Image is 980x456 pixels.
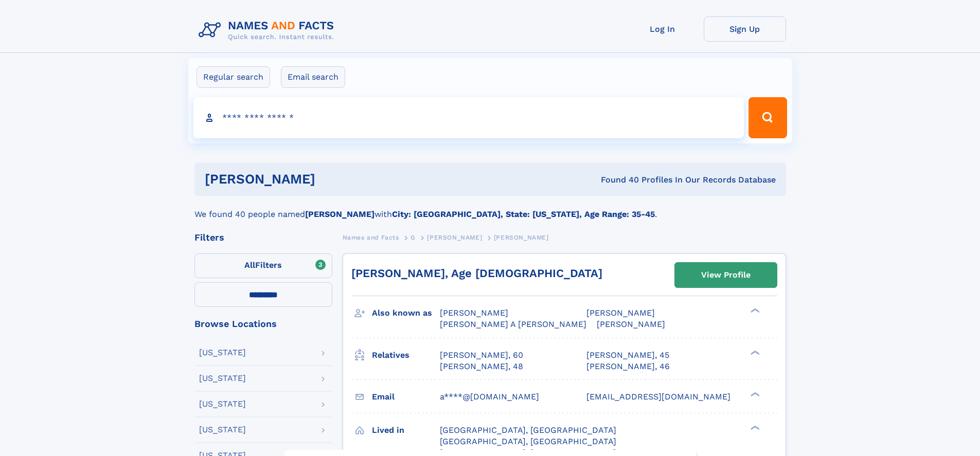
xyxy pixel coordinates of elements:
[675,263,777,287] a: View Profile
[281,66,345,88] label: Email search
[194,233,332,242] div: Filters
[205,173,458,186] h1: [PERSON_NAME]
[411,234,416,241] span: G
[440,308,508,318] span: [PERSON_NAME]
[199,349,246,357] div: [US_STATE]
[749,97,787,138] button: Search Button
[194,253,332,278] label: Filters
[621,16,704,42] a: Log In
[748,349,760,356] div: ❯
[372,346,440,364] h3: Relatives
[194,196,786,221] div: We found 40 people named with .
[194,319,332,329] div: Browse Locations
[372,304,440,322] h3: Also known as
[586,308,655,318] span: [PERSON_NAME]
[372,422,440,439] h3: Lived in
[586,350,669,361] a: [PERSON_NAME], 45
[440,361,523,372] a: [PERSON_NAME], 48
[199,400,246,408] div: [US_STATE]
[748,391,760,397] div: ❯
[586,361,670,372] a: [PERSON_NAME], 46
[440,425,616,435] span: [GEOGRAPHIC_DATA], [GEOGRAPHIC_DATA]
[704,16,786,42] a: Sign Up
[199,426,246,434] div: [US_STATE]
[597,319,665,329] span: [PERSON_NAME]
[343,231,399,244] a: Names and Facts
[586,392,730,402] span: [EMAIL_ADDRESS][DOMAIN_NAME]
[305,209,375,219] b: [PERSON_NAME]
[194,16,343,44] img: Logo Names and Facts
[701,263,751,287] div: View Profile
[440,436,616,446] span: [GEOGRAPHIC_DATA], [GEOGRAPHIC_DATA]
[411,231,416,244] a: G
[494,234,549,241] span: [PERSON_NAME]
[351,267,602,280] a: [PERSON_NAME], Age [DEMOGRAPHIC_DATA]
[427,234,482,241] span: [PERSON_NAME]
[244,260,255,270] span: All
[392,209,655,219] b: City: [GEOGRAPHIC_DATA], State: [US_STATE], Age Range: 35-45
[372,388,440,406] h3: Email
[440,319,586,329] span: [PERSON_NAME] A [PERSON_NAME]
[197,66,270,88] label: Regular search
[427,231,482,244] a: [PERSON_NAME]
[748,424,760,431] div: ❯
[458,174,776,186] div: Found 40 Profiles In Our Records Database
[193,97,744,138] input: search input
[199,374,246,382] div: [US_STATE]
[748,307,760,314] div: ❯
[440,350,523,361] a: [PERSON_NAME], 60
